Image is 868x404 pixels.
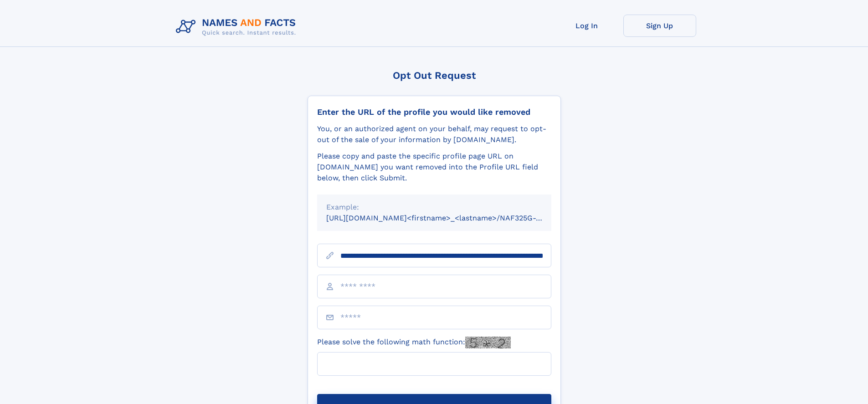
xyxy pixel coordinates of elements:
[317,337,511,348] label: Please solve the following math function:
[550,15,623,37] a: Log In
[317,123,551,145] div: You, or an authorized agent on your behalf, may request to opt-out of the sale of your informatio...
[326,202,542,213] div: Example:
[172,15,303,39] img: Logo Names and Facts
[317,151,551,184] div: Please copy and paste the specific profile page URL on [DOMAIN_NAME] you want removed into the Pr...
[623,15,696,37] a: Sign Up
[326,214,569,222] small: [URL][DOMAIN_NAME]<firstname>_<lastname>/NAF325G-xxxxxxxx
[308,70,561,81] div: Opt Out Request
[317,107,551,117] div: Enter the URL of the profile you would like removed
